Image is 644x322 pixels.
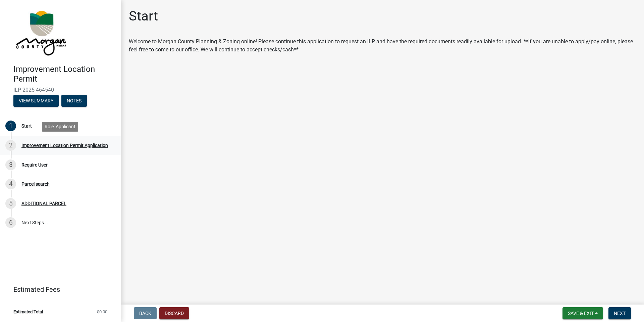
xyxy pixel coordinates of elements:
[61,95,87,107] button: Notes
[129,8,158,24] h1: Start
[13,7,67,57] img: Morgan County, Indiana
[5,198,16,209] div: 5
[5,179,16,189] div: 4
[21,182,50,186] div: Parcel search
[129,38,636,54] div: Welcome to Morgan County Planning & Zoning online! Please continue this application to request an...
[562,307,603,319] button: Save & Exit
[42,122,78,132] div: Role: Applicant
[614,311,626,316] span: Next
[13,98,59,104] wm-modal-confirm: Summary
[5,159,16,170] div: 3
[61,98,87,104] wm-modal-confirm: Notes
[5,121,16,131] div: 1
[5,140,16,151] div: 2
[21,163,48,167] div: Require User
[13,64,115,84] h4: Improvement Location Permit
[13,310,43,314] span: Estimated Total
[13,95,59,107] button: View Summary
[13,87,107,93] span: ILP-2025-464540
[5,217,16,228] div: 6
[134,307,157,319] button: Back
[159,307,189,319] button: Discard
[21,143,108,148] div: Improvement Location Permit Application
[21,124,32,128] div: Start
[139,311,151,316] span: Back
[5,283,110,296] a: Estimated Fees
[21,201,66,206] div: ADDITIONAL PARCEL
[568,311,594,316] span: Save & Exit
[608,307,631,319] button: Next
[97,310,107,314] span: $0.00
